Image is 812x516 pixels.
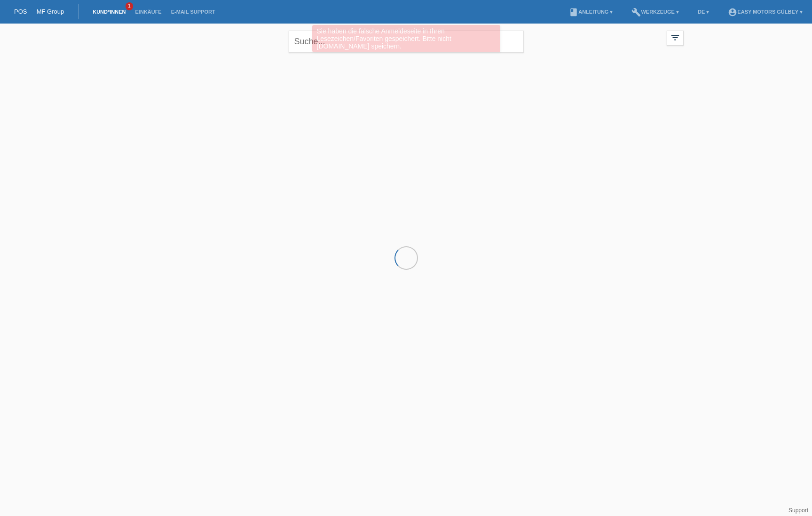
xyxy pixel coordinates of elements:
[627,9,684,15] a: buildWerkzeuge ▾
[723,9,807,15] a: account_circleEasy Motors Gülbey ▾
[88,9,130,15] a: Kund*innen
[631,8,641,17] i: build
[126,2,133,10] span: 1
[693,9,714,15] a: DE ▾
[569,8,578,17] i: book
[130,9,166,15] a: Einkäufe
[728,8,737,17] i: account_circle
[14,8,64,15] a: POS — MF Group
[166,9,220,15] a: E-Mail Support
[564,9,617,15] a: bookAnleitung ▾
[788,507,808,514] a: Support
[670,32,680,43] i: filter_list
[312,25,500,52] div: Sie haben die falsche Anmeldeseite in Ihren Lesezeichen/Favoriten gespeichert. Bitte nicht [DOMAI...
